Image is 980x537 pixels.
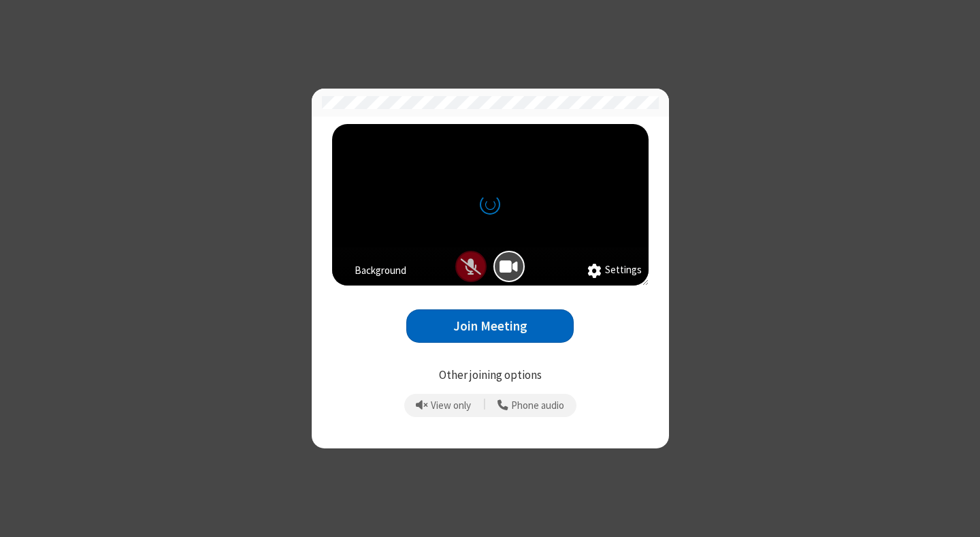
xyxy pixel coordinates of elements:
[406,309,574,343] button: Join Meeting
[483,396,486,415] span: |
[431,400,471,412] span: View only
[587,262,642,279] button: Settings
[332,367,649,384] p: Other joining options
[511,400,564,412] span: Phone audio
[493,251,525,282] button: Camera is on
[339,263,406,279] button: Background
[493,394,570,417] button: Use your phone for mic and speaker while you view the meeting on this device.
[411,394,476,417] button: Prevent echo when there is already an active mic and speaker in the room.
[455,251,487,282] button: The moderator has requested you be muted for this meeting.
